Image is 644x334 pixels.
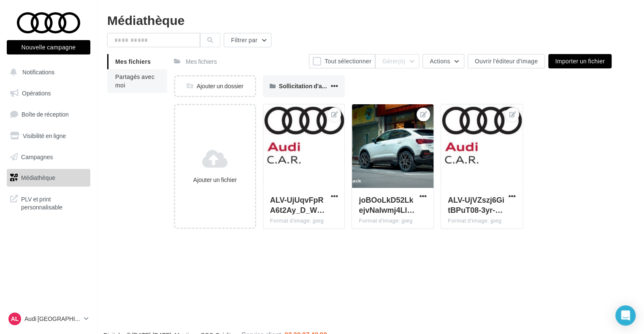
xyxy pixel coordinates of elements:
[107,14,634,26] div: Médiathèque
[5,148,92,166] a: Campagnes
[23,132,66,139] span: Visibilité en ligne
[22,111,69,118] span: Boîte de réception
[279,82,330,90] span: Sollicitation d'avis
[422,54,464,68] button: Actions
[398,58,405,65] span: (0)
[115,73,154,89] span: Partagés avec moi
[21,174,55,181] span: Médiathèque
[24,315,81,323] p: Audi [GEOGRAPHIC_DATA][PERSON_NAME]
[448,195,504,215] span: ALV-UjVZszj6GitBPuT08-3yr-msq5pqVplXEtLixbrmbnpWWtQIvwNJ
[468,54,545,68] button: Ouvrir l'éditeur d'image
[7,311,90,327] a: AL Audi [GEOGRAPHIC_DATA][PERSON_NAME]
[21,153,53,160] span: Campagnes
[22,90,51,97] span: Opérations
[375,54,419,68] button: Gérer(0)
[430,57,450,65] span: Actions
[359,217,427,225] div: Format d'image: jpeg
[115,58,151,65] span: Mes fichiers
[359,195,414,215] span: joBOoLkD52LkejvNaIwmj4LlwLppN3Iy_2inmDA2gUQf-Dw_QzCdQ91RRfEviRykEYPPe2Ulu0DKaVsuuA=s0
[5,63,89,81] button: Notifications
[448,217,516,225] div: Format d'image: jpeg
[548,54,612,68] button: Importer un fichier
[5,190,92,215] a: PLV et print personnalisable
[5,84,92,102] a: Opérations
[175,82,255,90] div: Ajouter un dossier
[179,176,252,184] div: Ajouter un fichier
[615,305,636,326] div: Open Intercom Messenger
[186,57,217,66] div: Mes fichiers
[224,33,271,47] button: Filtrer par
[22,68,54,76] span: Notifications
[309,54,375,68] button: Tout sélectionner
[11,315,19,323] span: AL
[555,57,605,65] span: Importer un fichier
[270,217,338,225] div: Format d'image: jpeg
[5,105,92,123] a: Boîte de réception
[7,40,90,54] button: Nouvelle campagne
[21,193,87,212] span: PLV et print personnalisable
[5,169,92,187] a: Médiathèque
[5,127,92,145] a: Visibilité en ligne
[270,195,325,215] span: ALV-UjUqvFpRA6t2Ay_D_W1xcPZWYL84Aktv2VgtqqgIEcawk5KJjPOe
